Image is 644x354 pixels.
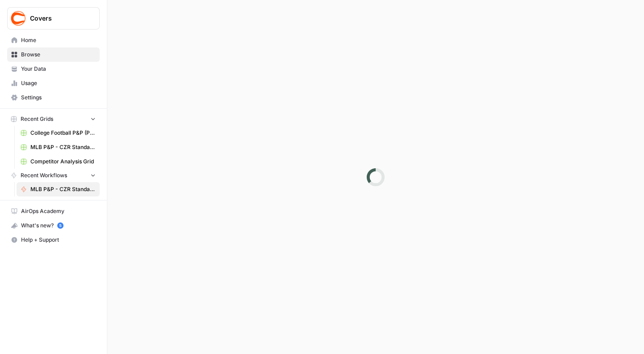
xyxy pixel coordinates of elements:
span: Covers [30,14,84,23]
a: Settings [7,90,100,105]
a: Usage [7,76,100,90]
a: Your Data [7,62,100,76]
span: Usage [21,79,96,87]
span: Your Data [21,65,96,73]
button: Workspace: Covers [7,7,100,30]
a: College Football P&P (Production) Grid (2) [17,126,100,140]
a: Browse [7,47,100,62]
span: Home [21,36,96,44]
button: What's new? 5 [7,218,100,233]
a: 5 [57,222,64,229]
span: Help + Support [21,236,96,244]
text: 5 [59,223,61,228]
span: Competitor Analysis Grid [30,158,96,166]
span: Browse [21,51,96,59]
img: Covers Logo [10,10,26,26]
span: Recent Grids [21,115,53,123]
span: MLB P&P - CZR Standard (Production) Grid (5) [30,143,96,151]
a: Competitor Analysis Grid [17,154,100,169]
a: Home [7,33,100,47]
span: AirOps Academy [21,207,96,215]
button: Help + Support [7,233,100,247]
span: Recent Workflows [21,171,67,179]
a: AirOps Academy [7,204,100,218]
button: Recent Workflows [7,169,100,182]
a: MLB P&P - CZR Standard (Production) [17,182,100,196]
span: MLB P&P - CZR Standard (Production) [30,185,96,193]
span: College Football P&P (Production) Grid (2) [30,129,96,137]
span: Settings [21,94,96,102]
div: What's new? [8,219,99,232]
a: MLB P&P - CZR Standard (Production) Grid (5) [17,140,100,154]
button: Recent Grids [7,112,100,126]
